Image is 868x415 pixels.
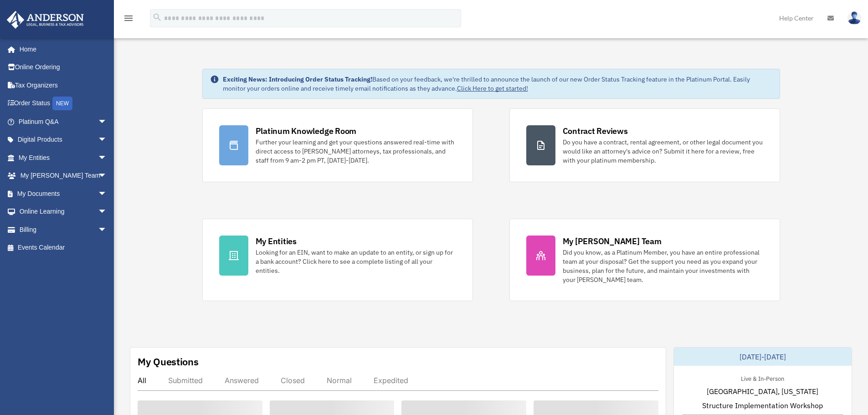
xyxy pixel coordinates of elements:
div: Further your learning and get your questions answered real-time with direct access to [PERSON_NAM... [256,138,456,165]
div: NEW [52,97,72,110]
div: Did you know, as a Platinum Member, you have an entire professional team at your disposal? Get th... [563,248,763,284]
div: My Questions [138,355,199,369]
div: Submitted [168,376,203,385]
a: Platinum Knowledge Room Further your learning and get your questions answered real-time with dire... [202,108,473,182]
a: Online Ordering [6,58,121,77]
span: arrow_drop_down [98,131,116,149]
a: menu [123,16,134,24]
div: Looking for an EIN, want to make an update to an entity, or sign up for a bank account? Click her... [256,248,456,275]
span: arrow_drop_down [98,113,116,131]
span: Structure Implementation Workshop [702,400,823,411]
div: Platinum Knowledge Room [256,125,357,137]
a: Order StatusNEW [6,94,121,113]
a: Platinum Q&Aarrow_drop_down [6,113,121,131]
img: Anderson Advisors Platinum Portal [4,11,87,29]
div: Closed [281,376,305,385]
div: Based on your feedback, we're thrilled to announce the launch of our new Order Status Tracking fe... [223,75,772,93]
i: search [152,12,162,22]
span: arrow_drop_down [98,220,116,239]
a: Click Here to get started! [457,84,528,92]
span: arrow_drop_down [98,203,116,221]
div: Live & In-Person [734,373,791,383]
span: arrow_drop_down [98,184,116,203]
a: Digital Productsarrow_drop_down [6,131,121,149]
a: Online Learningarrow_drop_down [6,203,121,221]
div: My Entities [256,236,297,247]
span: arrow_drop_down [98,167,116,185]
a: Events Calendar [6,239,121,257]
div: [DATE]-[DATE] [674,348,852,366]
span: arrow_drop_down [98,149,116,167]
a: My Documentsarrow_drop_down [6,184,121,203]
strong: Exciting News: Introducing Order Status Tracking! [223,75,372,83]
a: Tax Organizers [6,76,121,94]
i: menu [123,13,134,24]
a: My Entitiesarrow_drop_down [6,149,121,167]
div: Normal [327,376,352,385]
img: User Pic [847,11,861,25]
a: Contract Reviews Do you have a contract, rental agreement, or other legal document you would like... [509,108,780,182]
div: My [PERSON_NAME] Team [563,236,662,247]
a: Billingarrow_drop_down [6,220,121,239]
a: My [PERSON_NAME] Teamarrow_drop_down [6,167,121,185]
span: [GEOGRAPHIC_DATA], [US_STATE] [707,386,818,397]
div: All [138,376,146,385]
div: Expedited [374,376,408,385]
a: My [PERSON_NAME] Team Did you know, as a Platinum Member, you have an entire professional team at... [509,219,780,301]
a: My Entities Looking for an EIN, want to make an update to an entity, or sign up for a bank accoun... [202,219,473,301]
div: Contract Reviews [563,125,628,137]
div: Do you have a contract, rental agreement, or other legal document you would like an attorney's ad... [563,138,763,165]
a: Home [6,40,116,58]
div: Answered [225,376,259,385]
